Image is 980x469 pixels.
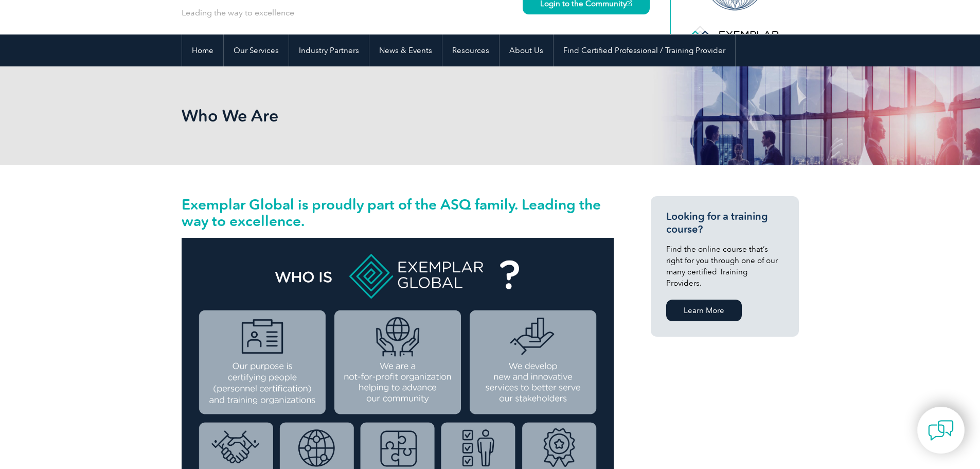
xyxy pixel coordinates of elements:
[369,34,442,66] a: News & Events
[289,34,369,66] a: Industry Partners
[224,34,289,66] a: Our Services
[182,7,294,19] p: Leading the way to excellence
[182,108,614,124] h2: Who We Are
[554,34,735,66] a: Find Certified Professional / Training Provider
[666,210,783,236] h3: Looking for a training course?
[442,34,499,66] a: Resources
[182,196,614,229] h2: Exemplar Global is proudly part of the ASQ family. Leading the way to excellence.
[666,244,783,289] p: Find the online course that’s right for you through one of our many certified Training Providers.
[627,1,632,6] img: open_square.png
[666,300,742,321] a: Learn More
[182,34,223,66] a: Home
[500,34,553,66] a: About Us
[928,418,954,443] img: contact-chat.png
